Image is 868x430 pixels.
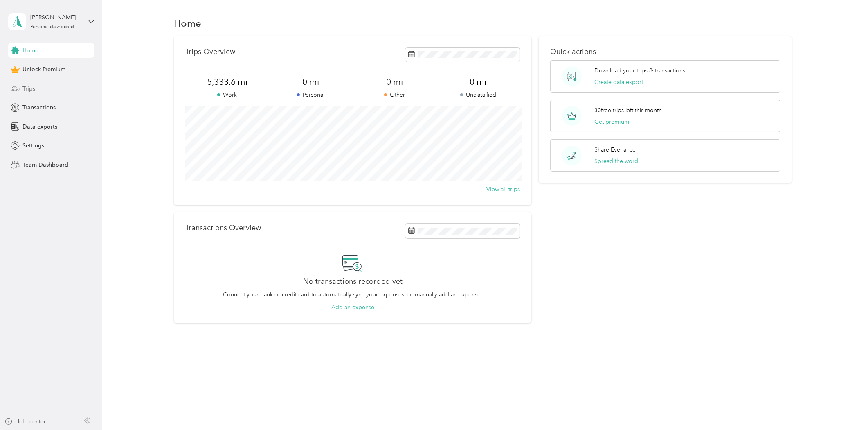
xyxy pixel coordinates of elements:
p: Personal [269,91,353,99]
span: 5,333.6 mi [185,76,269,88]
p: Quick actions [550,48,781,56]
p: Share Everlance [594,145,636,154]
span: Unlock Premium [22,65,65,74]
p: Work [185,91,269,99]
span: Settings [22,141,44,150]
button: Create data export [594,78,643,86]
span: 0 mi [269,76,353,88]
span: 0 mi [436,76,520,88]
p: Transactions Overview [185,224,261,232]
p: Download your trips & transactions [594,66,685,75]
p: Unclassified [436,91,520,99]
span: Team Dashboard [22,161,68,169]
p: Connect your bank or credit card to automatically sync your expenses, or manually add an expense. [223,290,482,299]
button: Add an expense [331,303,374,312]
span: Transactions [22,103,56,112]
h2: No transactions recorded yet [303,277,403,286]
span: Home [22,46,38,55]
button: Get premium [594,118,629,126]
iframe: Everlance-gr Chat Button Frame [822,384,868,430]
button: Spread the word [594,157,638,165]
button: Help center [4,417,46,426]
button: View all trips [486,185,520,194]
div: Personal dashboard [30,25,74,29]
div: [PERSON_NAME] [30,13,81,22]
span: 0 mi [353,76,436,88]
span: Data exports [22,122,57,131]
h1: Home [174,19,201,27]
p: Other [353,91,436,99]
p: 30 free trips left this month [594,106,662,115]
span: Trips [22,84,35,93]
p: Trips Overview [185,48,235,56]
